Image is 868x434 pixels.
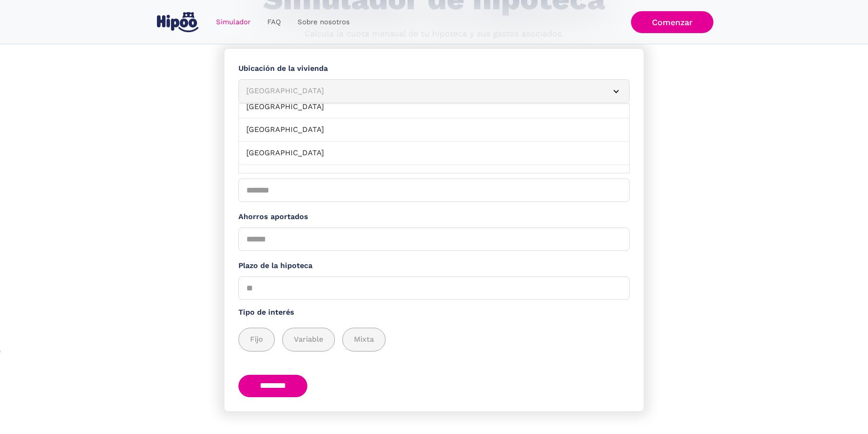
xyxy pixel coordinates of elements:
[294,334,323,345] span: Variable
[238,79,630,103] article: [GEOGRAPHIC_DATA]
[246,85,599,97] div: [GEOGRAPHIC_DATA]
[239,142,629,165] a: [GEOGRAPHIC_DATA]
[238,103,630,173] nav: [GEOGRAPHIC_DATA]
[239,96,629,119] a: [GEOGRAPHIC_DATA]
[208,13,259,31] a: Simulador
[238,328,630,351] div: add_description_here
[238,63,630,75] label: Ubicación de la vivienda
[238,307,630,318] label: Tipo de interés
[238,211,630,223] label: Ahorros aportados
[289,13,358,31] a: Sobre nosotros
[354,334,374,345] span: Mixta
[224,49,644,411] form: Simulador Form
[259,13,289,31] a: FAQ
[250,334,263,345] span: Fijo
[238,260,630,272] label: Plazo de la hipoteca
[631,11,713,33] a: Comenzar
[239,118,629,142] a: [GEOGRAPHIC_DATA]
[155,8,200,36] a: home
[239,165,629,188] a: [PERSON_NAME]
